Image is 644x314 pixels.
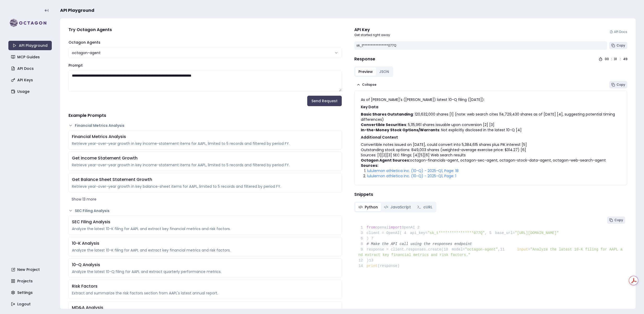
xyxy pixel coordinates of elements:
a: API Keys [9,75,52,85]
div: Get Balance Sheet Statement Growth [72,176,338,183]
div: Extract and summarize the risk factors section from AAPL's latest annual report. [72,290,338,296]
a: Settings [9,288,52,297]
span: # Make the API call using the responses endpoint [367,242,472,246]
span: 3 [358,230,367,236]
span: Python [365,204,378,210]
div: Analyze the latest 10-K filing for AAPL and extract key financial metrics and risk factors. [72,226,338,231]
label: Octagon Agents [69,40,100,45]
div: SEC Filing Analysis [72,219,338,225]
span: response = client.responses.create( [358,247,444,252]
button: Financial Metrics Analysis [69,123,342,128]
label: Prompt [69,63,83,68]
span: ) [358,236,369,241]
p: octagon-financials-agent, octagon-sec-agent, octagon-stock-data-agent, octagon-web-search-agent [361,158,621,163]
span: input [517,247,528,252]
span: API Playground [60,7,94,14]
h4: Try Octagon Agents [69,27,342,33]
span: client = OpenAI( [358,231,402,235]
span: Collapse [362,83,377,87]
img: logo-rect-yK7x_WSZ.svg [8,18,52,28]
span: cURL [423,204,432,210]
a: lululemon athletica inc. (10-Q) - 2025-Q1, Page: 18 [367,168,459,173]
p: Sources: [1][2][3] SEC filings; [4][5][6] Web search results [361,152,621,158]
span: print [367,264,378,268]
span: "octagon-agent" [465,247,498,252]
li: Convertible notes issued on [DATE], could convert into 5,384,615 shares plus PIK interest [5] [361,142,621,147]
button: Copy [609,42,627,49]
span: openai [375,225,389,230]
button: SEC Filing Analysis [69,208,342,213]
button: Collapse [354,81,379,88]
span: ) [358,258,369,262]
span: JavaScript [390,204,411,210]
strong: Octagon Agent Sources: [361,158,410,163]
div: : [620,57,621,61]
span: 8 [358,241,367,247]
button: JSON [376,67,392,76]
div: Financial Metrics Analysis [72,134,338,140]
h3: Key Data [361,104,621,110]
strong: In-the-Money Stock Options/Warrants [361,127,439,133]
a: MCP Guides [9,52,52,62]
li: : Not explicitly disclosed in the latest 10-Q [4] [361,127,621,133]
span: 14 [358,263,367,269]
span: Copy [614,218,623,222]
div: Retrieve year-over-year growth in key balance-sheet items for AAPL, limited to 5 records and filt... [72,184,338,189]
a: New Project [9,265,52,274]
button: Preview [355,67,376,76]
span: from [367,225,375,230]
a: API Playground [8,41,52,50]
span: 7 [369,236,377,241]
div: 00 [605,57,609,61]
span: , [485,231,487,235]
span: OpenAI [402,225,415,230]
button: Copy [607,216,625,224]
div: Retrieve year-over-year growth in key income-statement items for AAPL, limited to 5 records and f... [72,162,338,168]
span: 11 [500,247,508,252]
div: Analyze the latest 10-K filing for AAPL and extract key financial metrics and risk factors. [72,248,338,253]
button: Send Request [307,96,342,106]
span: model= [452,247,465,252]
div: 49 [623,57,627,61]
button: Show 13 more [69,195,342,204]
div: 10-Q Analysis [72,262,338,268]
span: base_url= [495,231,515,235]
span: api_key= [410,231,428,235]
strong: Basic Shares Outstanding [361,112,413,117]
div: 31 [614,57,618,61]
div: MD&A Analysis [72,305,338,311]
span: 9 [358,247,367,252]
a: Logout [9,299,52,309]
span: (response) [378,264,400,268]
span: 5 [487,230,495,236]
div: 10-K Analysis [72,240,338,247]
span: import [389,225,402,230]
div: Analyze the latest 10-Q filing for AAPL and extract quarterly performance metrics. [72,269,338,274]
strong: Convertible Securities [361,122,406,127]
span: = [528,247,530,252]
p: As of [PERSON_NAME]'s ([PERSON_NAME]) latest 10-Q filing ([DATE]): [361,97,621,102]
span: Copy [617,43,625,48]
button: Copy [609,81,627,88]
h4: Response [354,56,375,62]
div: API Key [354,27,390,33]
span: , [498,247,500,252]
li: Outstanding stock options: 849,003 shares (weighted-average exercise price: $314.27) [6] [361,147,621,152]
div: Get Income Statement Growth [72,155,338,161]
div: : [611,57,612,61]
h3: Additional Context [361,135,621,140]
div: Retrieve year-over-year growth in key income-statement items for AAPL, limited to 5 records and f... [72,141,338,146]
span: 13 [369,258,377,263]
span: Copy [617,83,625,87]
a: API Docs [9,64,52,73]
strong: Sources: [361,163,378,168]
h4: Snippets [354,191,628,198]
p: Get started right away [354,33,390,37]
a: lululemon athletica inc. (10-Q) - 2025-Q1, Page: 1 [367,173,456,179]
span: "[URL][DOMAIN_NAME]" [515,231,559,235]
span: 4 [402,230,410,236]
span: 6 [358,236,367,241]
a: API Docs [610,30,627,34]
a: Projects [9,276,52,286]
span: 1 [358,225,367,230]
